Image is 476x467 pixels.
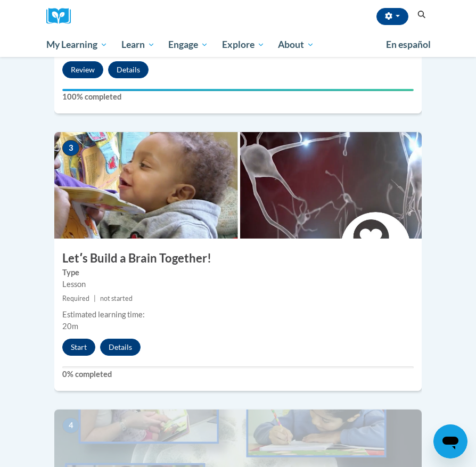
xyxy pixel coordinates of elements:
span: not started [100,294,133,302]
a: Cox Campus [46,8,78,24]
a: En español [379,34,438,56]
label: Type [62,267,414,278]
span: About [278,38,314,51]
span: Explore [222,38,265,51]
span: | [94,294,96,302]
button: Search [414,9,430,21]
button: Details [100,339,141,356]
a: Learn [114,32,162,57]
label: 100% completed [62,91,414,103]
span: My Learning [46,38,108,51]
span: En español [386,39,431,50]
div: Main menu [38,32,438,57]
button: Start [62,339,95,356]
button: Details [108,61,149,78]
a: My Learning [39,32,114,57]
button: Account Settings [376,8,408,25]
h3: Letʹs Build a Brain Together! [54,250,422,267]
div: Lesson [62,278,414,290]
a: Engage [161,32,215,57]
span: 4 [62,417,79,433]
img: Logo brand [46,8,78,24]
span: 3 [62,140,79,156]
label: 0% completed [62,368,414,380]
img: Course Image [54,132,422,239]
a: About [272,32,322,57]
iframe: Button to launch messaging window [433,424,467,458]
span: 20m [62,322,78,331]
span: Learn [121,38,155,51]
div: Estimated learning time: [62,309,414,321]
a: Explore [215,32,272,57]
div: Your progress [62,89,414,91]
button: Review [62,61,103,78]
span: Engage [168,38,208,51]
span: Required [62,294,89,302]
